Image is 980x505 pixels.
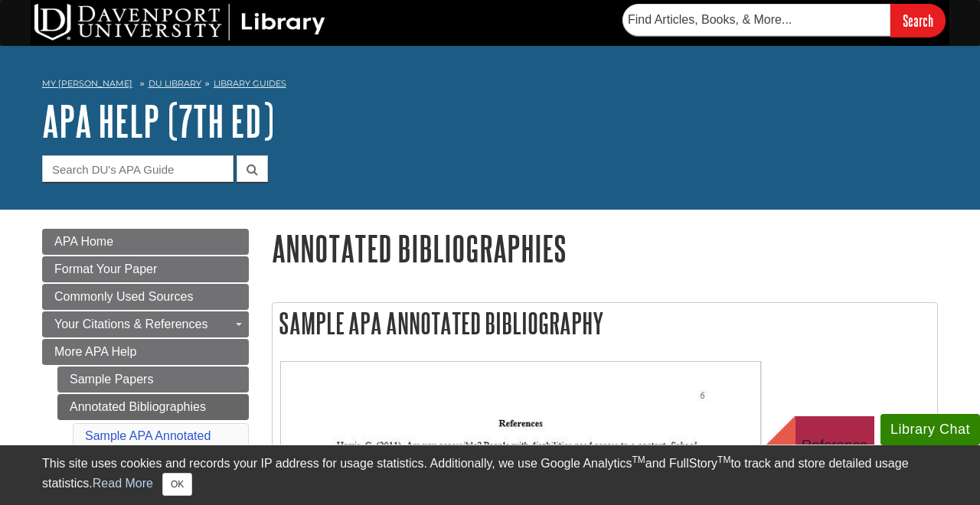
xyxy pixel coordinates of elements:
[42,339,249,365] a: More APA Help
[54,235,113,248] span: APA Home
[717,454,730,465] sup: TM
[42,284,249,310] a: Commonly Used Sources
[34,4,325,41] img: DU Library
[42,454,938,496] div: This site uses cookies and records your IP address for usage statistics. Additionally, we use Goo...
[149,78,201,89] a: DU Library
[54,290,193,303] span: Commonly Used Sources
[632,454,645,465] sup: TM
[42,229,249,255] a: APA Home
[42,97,274,145] a: APA Help (7th Ed)
[42,256,249,282] a: Format Your Paper
[93,477,153,490] a: Read More
[42,311,249,337] a: Your Citations & References
[54,262,157,275] span: Format Your Paper
[162,473,192,496] button: Close
[42,155,234,182] input: Search DU's APA Guide
[622,4,890,36] input: Find Articles, Books, & More...
[57,367,249,393] a: Sample Papers
[272,229,938,268] h1: Annotated Bibliographies
[42,73,938,98] nav: breadcrumb
[54,318,207,331] span: Your Citations & References
[42,77,132,90] a: My [PERSON_NAME]
[54,345,136,358] span: More APA Help
[890,4,946,37] input: Search
[85,429,211,461] a: Sample APA Annotated Bibliography
[57,394,249,420] a: Annotated Bibliographies
[214,78,286,89] a: Library Guides
[880,414,980,445] button: Library Chat
[622,4,946,37] form: Searches DU Library's articles, books, and more
[273,303,937,344] h2: Sample APA Annotated Bibliography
